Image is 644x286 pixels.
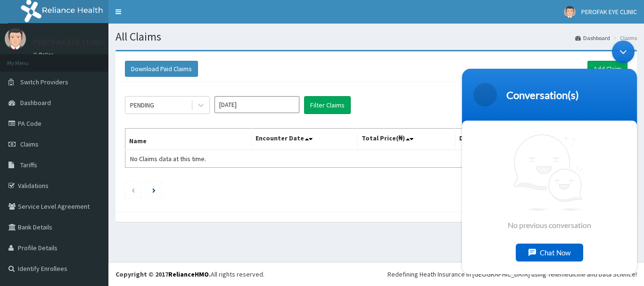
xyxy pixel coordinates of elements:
th: Date Filed [455,129,537,150]
li: Claims [611,34,637,42]
img: User Image [5,28,26,49]
a: Dashboard [575,34,610,42]
th: Encounter Date [252,129,357,150]
strong: Copyright © 2017 . [116,270,211,278]
span: Claims [20,140,39,148]
button: Download Paid Claims [125,61,198,77]
span: Switch Providers [20,78,68,86]
iframe: SalesIQ Chatwindow [457,36,642,279]
h1: All Claims [116,31,637,43]
span: PEROFAK EYE CLINIC [581,8,637,16]
div: Redefining Heath Insurance in [GEOGRAPHIC_DATA] using Telemedicine and Data Science! [388,270,637,279]
input: Select Month and Year [215,96,299,113]
span: No Claims data at this time. [130,155,206,163]
span: Dashboard [20,98,51,107]
th: Name [125,129,252,150]
a: Online [33,51,56,58]
div: PENDING [130,100,154,110]
footer: All rights reserved. [108,262,644,286]
a: RelianceHMO [168,270,209,278]
a: Next page [152,186,156,194]
th: Total Price(₦) [357,129,455,150]
span: Tariffs [20,161,37,169]
button: Filter Claims [304,96,351,114]
p: PEROFAK EYE CLINIC [33,38,106,47]
img: User Image [564,6,576,18]
a: Previous page [131,186,135,194]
